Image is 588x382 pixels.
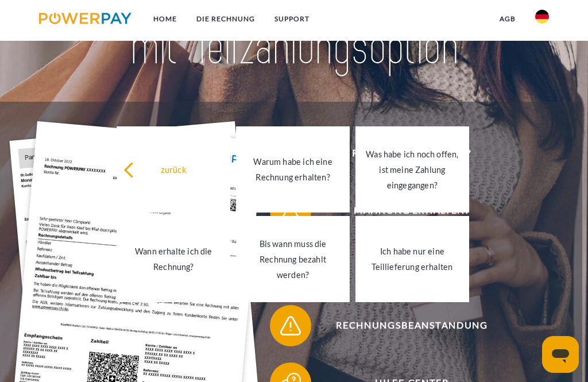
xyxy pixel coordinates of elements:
div: Wann erhalte ich die Rechnung? [123,244,223,275]
iframe: Schaltfläche zum Öffnen des Messaging-Fensters [542,336,579,373]
span: Rechnungsbeanstandung [285,305,539,346]
img: logo-powerpay.svg [39,13,131,24]
div: Ich habe nur eine Teillieferung erhalten [362,244,462,275]
a: Home [144,9,187,29]
div: zurück [123,161,223,177]
img: de [535,10,549,24]
a: DIE RECHNUNG [187,9,265,29]
div: Bis wann muss die Rechnung bezahlt werden? [243,236,343,282]
img: qb_warning.svg [278,312,304,338]
a: SUPPORT [265,9,319,29]
div: Was habe ich noch offen, ist meine Zahlung eingegangen? [362,146,462,192]
a: agb [490,9,525,29]
div: Warum habe ich eine Rechnung erhalten? [243,154,343,185]
a: Was habe ich noch offen, ist meine Zahlung eingegangen? [355,126,469,213]
button: Rechnungsbeanstandung [270,305,539,346]
a: Rechnungsbeanstandung [255,303,554,349]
